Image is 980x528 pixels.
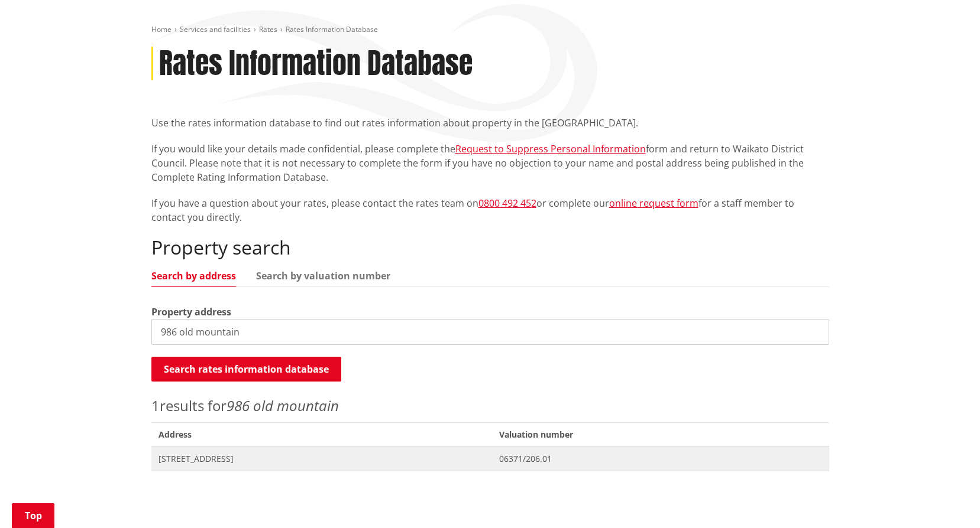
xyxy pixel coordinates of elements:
span: 06371/206.01 [499,453,821,465]
nav: breadcrumb [151,25,829,35]
h1: Rates Information Database [159,47,473,81]
span: Address [151,422,493,446]
a: Services and facilities [180,24,251,34]
p: results for [151,395,829,416]
a: Top [12,503,54,528]
span: Valuation number [492,422,829,446]
input: e.g. Duke Street NGARUAWAHIA [151,319,829,345]
a: online request form [609,197,698,210]
a: Search by valuation number [256,271,390,281]
h2: Property search [151,236,829,259]
span: [STREET_ADDRESS] [159,453,486,465]
em: 986 old mountain [227,396,339,415]
a: Home [151,24,172,34]
a: 0800 492 452 [478,197,536,210]
a: Request to Suppress Personal Information [455,142,646,155]
p: If you have a question about your rates, please contact the rates team on or complete our for a s... [151,196,829,224]
span: 1 [151,396,160,415]
span: Rates Information Database [286,24,378,34]
a: Rates [259,24,277,34]
a: Search by address [151,271,236,281]
p: If you would like your details made confidential, please complete the form and return to Waikato ... [151,142,829,184]
iframe: Messenger Launcher [926,478,968,521]
a: [STREET_ADDRESS] 06371/206.01 [151,446,829,471]
label: Property address [151,305,231,319]
p: Use the rates information database to find out rates information about property in the [GEOGRAPHI... [151,116,829,130]
button: Search rates information database [151,357,341,382]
